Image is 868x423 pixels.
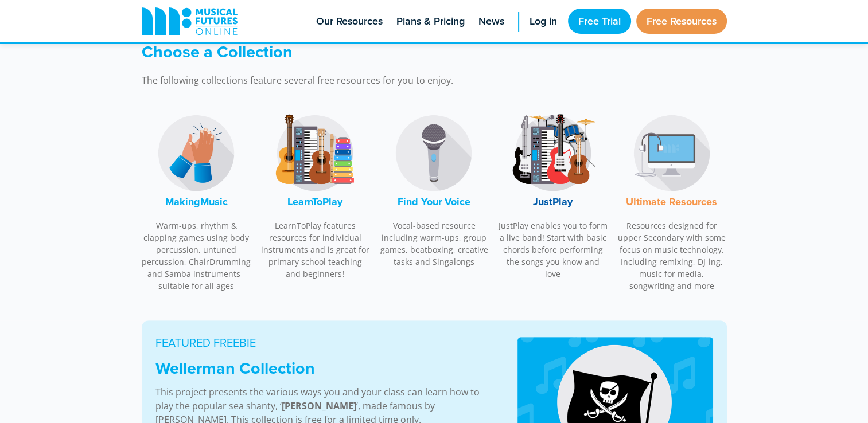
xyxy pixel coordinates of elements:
p: JustPlay enables you to form a live band! Start with basic chords before performing the songs you... [498,220,608,280]
p: The following collections feature several free resources for you to enjoy. [142,73,589,87]
a: Find Your Voice LogoFind Your Voice Vocal-based resource including warm-ups, group games, beatbox... [379,104,489,274]
p: Resources designed for upper Secondary with some focus on music technology. Including remixing, D... [617,220,727,292]
img: Find Your Voice Logo [391,110,477,196]
a: LearnToPlay LogoLearnToPlay LearnToPlay features resources for individual instruments and is grea... [260,104,371,286]
font: JustPlay [533,194,573,209]
a: Free Trial [568,9,631,34]
a: JustPlay LogoJustPlay JustPlay enables you to form a live band! Start with basic chords before pe... [498,104,608,286]
a: Music Technology LogoUltimate Resources Resources designed for upper Secondary with some focus on... [617,104,727,298]
h3: Choose a Collection [142,42,589,62]
p: Warm-ups, rhythm & clapping games using body percussion, untuned percussion, ChairDrumming and Sa... [142,220,252,292]
img: Music Technology Logo [629,110,715,196]
span: News [478,14,504,29]
img: MakingMusic Logo [153,110,239,196]
font: MakingMusic [165,194,228,209]
p: LearnToPlay features resources for individual instruments and is great for primary school teachin... [260,220,371,280]
strong: [PERSON_NAME] [282,399,356,412]
font: Ultimate Resources [626,194,717,209]
span: Our Resources [316,14,383,29]
font: Find Your Voice [398,194,470,209]
p: Vocal-based resource including warm-ups, group games, beatboxing, creative tasks and Singalongs [379,220,489,268]
a: Free Resources [636,9,727,34]
font: LearnToPlay [287,194,342,209]
strong: Wellerman Collection [155,356,315,380]
img: JustPlay Logo [510,110,596,196]
p: FEATURED FREEBIE [155,334,490,351]
span: Log in [530,14,557,29]
span: Plans & Pricing [396,14,465,29]
a: MakingMusic LogoMakingMusic Warm-ups, rhythm & clapping games using body percussion, untuned perc... [142,104,252,298]
img: LearnToPlay Logo [272,110,358,196]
